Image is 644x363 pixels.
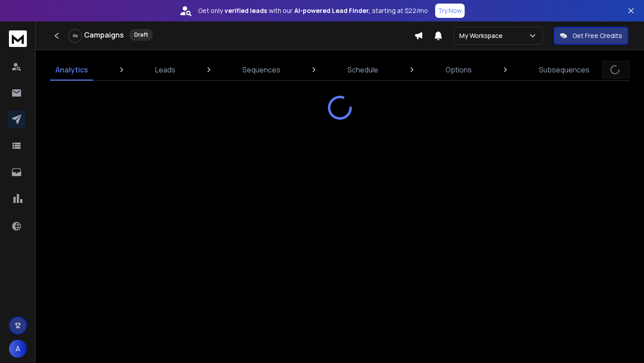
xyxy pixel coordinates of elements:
a: Subsequences [534,59,595,80]
p: My Workspace [459,31,506,40]
p: Schedule [347,64,378,75]
p: 0 % [73,33,78,38]
a: Options [440,59,477,80]
a: Schedule [342,59,384,80]
a: Leads [150,59,181,80]
img: logo [9,30,27,47]
button: Get Free Credits [554,27,628,45]
button: A [9,340,27,358]
p: Get Free Credits [572,31,622,40]
p: Analytics [55,64,88,75]
p: Get only with our starting at $22/mo [198,6,428,15]
a: Sequences [237,59,286,80]
strong: AI-powered Lead Finder, [294,6,370,15]
p: Options [445,64,472,75]
p: Try Now [438,6,462,15]
p: Leads [155,64,175,75]
a: Analytics [50,59,93,80]
p: Subsequences [539,64,589,75]
h1: Campaigns [84,30,124,40]
div: Draft [129,29,153,41]
button: Try Now [435,4,465,18]
strong: verified leads [225,6,267,15]
p: Sequences [242,64,280,75]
